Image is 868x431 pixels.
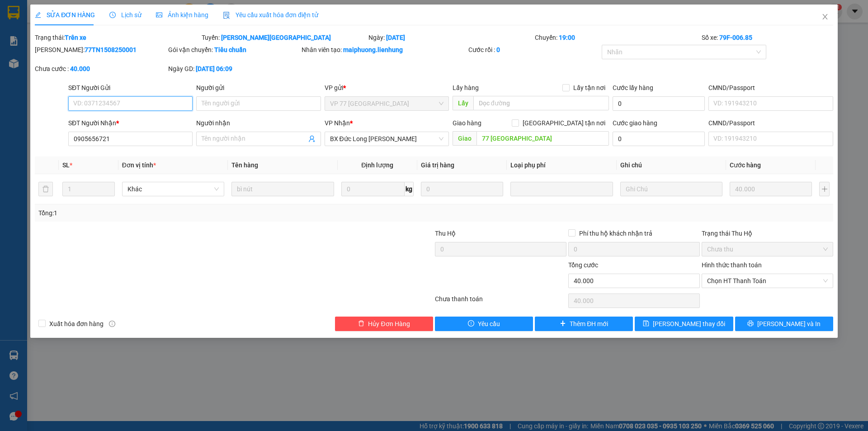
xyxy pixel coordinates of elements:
button: plusThêm ĐH mới [535,317,633,331]
div: Người nhận [196,118,321,128]
span: Giao hàng [453,119,481,127]
b: 0 [496,46,500,53]
label: Cước lấy hàng [613,84,653,91]
span: Yêu cầu [478,319,500,329]
span: printer [747,320,754,327]
span: plus [560,320,566,327]
span: Tên hàng [231,161,258,169]
input: VD: Bàn, Ghế [231,182,334,196]
div: Trạng thái Thu Hộ [702,228,833,238]
span: [GEOGRAPHIC_DATA] tận nơi [519,118,609,128]
input: Dọc đường [476,131,609,146]
span: SỬA ĐƠN HÀNG [35,11,95,19]
span: [PERSON_NAME] và In [757,319,821,329]
b: [DATE] 06:09 [196,65,232,72]
div: Người gửi [196,83,321,93]
span: kg [405,182,414,196]
div: VP gửi [325,83,449,93]
span: save [643,320,649,327]
span: Phí thu hộ khách nhận trả [576,228,656,238]
b: 79F-006.85 [719,34,752,41]
label: Cước giao hàng [613,119,657,127]
div: CMND/Passport [708,83,833,93]
span: Lấy hàng [453,84,479,91]
b: maiphuong.lienhung [343,46,403,53]
div: CMND/Passport [708,118,833,128]
span: Thu Hộ [435,230,456,237]
div: Nhân viên tạo: [302,45,467,55]
b: 19:00 [559,34,575,41]
div: Chưa thanh toán [434,294,567,310]
span: Khác [127,182,219,196]
span: close [821,13,829,20]
span: Tổng cước [568,261,598,269]
b: 40.000 [70,65,90,72]
input: 0 [421,182,503,196]
span: Lịch sử [109,11,142,19]
button: printer[PERSON_NAME] và In [735,317,833,331]
div: Số xe: [701,33,834,43]
div: Tổng: 1 [38,208,335,218]
button: exclamation-circleYêu cầu [435,317,533,331]
span: Chọn HT Thanh Toán [707,274,828,288]
button: plus [819,182,829,196]
div: Tuyến: [201,33,368,43]
img: icon [223,12,230,19]
input: Dọc đường [473,96,609,110]
div: Chưa cước : [35,64,166,74]
button: deleteHủy Đơn Hàng [335,317,433,331]
div: Gói vận chuyển: [168,45,300,55]
div: SĐT Người Nhận [68,118,193,128]
b: [PERSON_NAME][GEOGRAPHIC_DATA] [221,34,331,41]
input: Cước giao hàng [613,132,705,146]
span: Lấy tận nơi [570,83,609,93]
div: Ngày: [368,33,534,43]
th: Ghi chú [617,156,726,174]
span: [PERSON_NAME] thay đổi [653,319,725,329]
b: [DATE] [386,34,405,41]
span: Chưa thu [707,242,828,256]
span: Giao [453,131,476,146]
b: Tiêu chuẩn [214,46,246,53]
span: Định lượng [361,161,393,169]
span: Yêu cầu xuất hóa đơn điện tử [223,11,318,19]
div: Ngày GD: [168,64,300,74]
b: 77TN1508250001 [85,46,137,53]
span: VP Nhận [325,119,350,127]
span: Ảnh kiện hàng [156,11,208,19]
span: edit [35,12,41,18]
span: BX Đức Long Gia Lai [330,132,443,146]
div: [PERSON_NAME]: [35,45,166,55]
button: save[PERSON_NAME] thay đổi [635,317,733,331]
span: delete [358,320,364,327]
div: SĐT Người Gửi [68,83,193,93]
span: clock-circle [109,12,116,18]
div: Cước rồi : [468,45,600,55]
span: info-circle [109,321,115,327]
span: Xuất hóa đơn hàng [46,319,107,329]
span: Lấy [453,96,473,110]
button: delete [38,182,53,196]
span: Thêm ĐH mới [570,319,608,329]
div: Chuyến: [534,33,701,43]
span: picture [156,12,162,18]
span: exclamation-circle [468,320,474,327]
button: Close [812,5,838,30]
span: Đơn vị tính [122,161,156,169]
span: SL [62,161,70,169]
input: Ghi Chú [620,182,722,196]
span: Hủy Đơn Hàng [368,319,410,329]
span: user-add [308,135,316,142]
input: Cước lấy hàng [613,96,705,111]
b: Trên xe [65,34,86,41]
span: VP 77 Thái Nguyên [330,97,443,110]
span: Giá trị hàng [421,161,454,169]
span: Cước hàng [730,161,761,169]
label: Hình thức thanh toán [702,261,762,269]
input: 0 [730,182,812,196]
div: Trạng thái: [34,33,201,43]
th: Loại phụ phí [507,156,616,174]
